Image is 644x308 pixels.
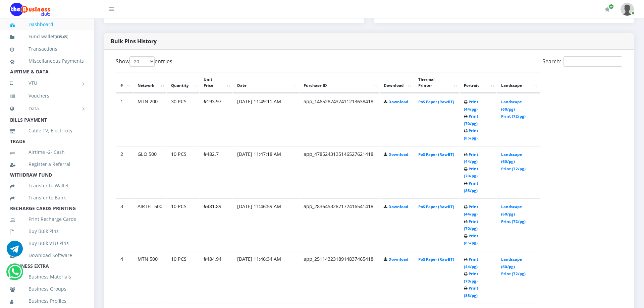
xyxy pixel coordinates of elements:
[418,257,454,262] a: PoS Paper (RawBT)
[116,72,133,93] th: #: activate to sort column descending
[10,29,84,45] a: Fund wallet[835.65]
[200,198,232,250] td: ₦481.89
[418,99,454,104] a: PoS Paper (RawBT)
[133,72,166,93] th: Network: activate to sort column ascending
[116,56,172,67] label: Show entries
[133,251,166,303] td: MTN 500
[10,211,84,227] a: Print Recharge Cards
[497,72,540,93] th: Landscape: activate to sort column ascending
[167,146,199,198] td: 10 PCS
[501,99,522,112] a: Landscape (60/pg)
[501,271,526,276] a: Print (72/pg)
[300,198,379,250] td: app_2836453287172416541418
[233,198,299,250] td: [DATE] 11:46:59 AM
[233,251,299,303] td: [DATE] 11:46:34 AM
[10,123,84,138] a: Cable TV, Electricity
[501,219,526,224] a: Print (72/pg)
[10,41,84,57] a: Transactions
[10,224,84,239] a: Buy Bulk Pins
[501,152,522,164] a: Landscape (60/pg)
[414,72,459,93] th: Thermal Printer: activate to sort column ascending
[464,128,478,140] a: Print (85/pg)
[418,204,454,209] a: PoS Paper (RawBT)
[116,251,133,303] td: 4
[501,114,526,119] a: Print (72/pg)
[388,99,408,104] a: Download
[501,257,522,269] a: Landscape (60/pg)
[464,204,478,217] a: Print (44/pg)
[200,146,232,198] td: ₦482.7
[10,100,84,117] a: Data
[167,94,199,145] td: 30 PCS
[464,152,478,164] a: Print (44/pg)
[10,144,84,160] a: Airtime -2- Cash
[10,88,84,104] a: Vouchers
[501,204,522,217] a: Landscape (60/pg)
[133,94,166,145] td: MTN 200
[464,166,478,179] a: Print (70/pg)
[116,198,133,250] td: 3
[133,198,166,250] td: AIRTEL 500
[388,152,408,157] a: Download
[464,286,478,298] a: Print (85/pg)
[167,72,199,93] th: Quantity: activate to sort column ascending
[563,56,622,67] input: Search:
[464,219,478,231] a: Print (70/pg)
[464,257,478,269] a: Print (44/pg)
[460,72,496,93] th: Portrait: activate to sort column ascending
[388,204,408,209] a: Download
[233,94,299,145] td: [DATE] 11:49:11 AM
[10,157,84,172] a: Register a Referral
[10,236,84,251] a: Buy Bulk VTU Pins
[300,146,379,198] td: app_4785243135146527621418
[7,246,23,257] a: Chat for support
[10,3,50,16] img: Logo
[542,56,622,67] label: Search:
[116,146,133,198] td: 2
[10,248,84,263] a: Download Software
[233,72,299,93] th: Date: activate to sort column ascending
[464,181,478,193] a: Print (85/pg)
[111,38,157,45] strong: Bulk Pins History
[10,75,84,91] a: VTU
[300,251,379,303] td: app_2511432318914837465418
[464,99,478,112] a: Print (44/pg)
[56,34,67,39] b: 835.65
[116,94,133,145] td: 1
[200,72,232,93] th: Unit Price: activate to sort column ascending
[167,198,199,250] td: 10 PCS
[10,269,84,285] a: Business Materials
[129,56,155,67] select: Showentries
[380,72,414,93] th: Download: activate to sort column ascending
[300,94,379,145] td: app_1465287437411213638418
[10,281,84,297] a: Business Groups
[8,269,22,280] a: Chat for support
[464,233,478,246] a: Print (85/pg)
[10,53,84,69] a: Miscellaneous Payments
[501,166,526,171] a: Print (72/pg)
[200,251,232,303] td: ₦484.94
[388,257,408,262] a: Download
[10,178,84,193] a: Transfer to Wallet
[605,7,610,12] i: Renew/Upgrade Subscription
[300,72,379,93] th: Purchase ID: activate to sort column ascending
[233,146,299,198] td: [DATE] 11:47:18 AM
[55,34,68,39] small: [ ]
[418,152,454,157] a: PoS Paper (RawBT)
[10,17,84,32] a: Dashboard
[609,4,614,9] span: Renew/Upgrade Subscription
[10,190,84,205] a: Transfer to Bank
[200,94,232,145] td: ₦193.97
[621,3,634,16] img: User
[464,271,478,284] a: Print (70/pg)
[464,114,478,126] a: Print (70/pg)
[133,146,166,198] td: GLO 500
[167,251,199,303] td: 10 PCS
